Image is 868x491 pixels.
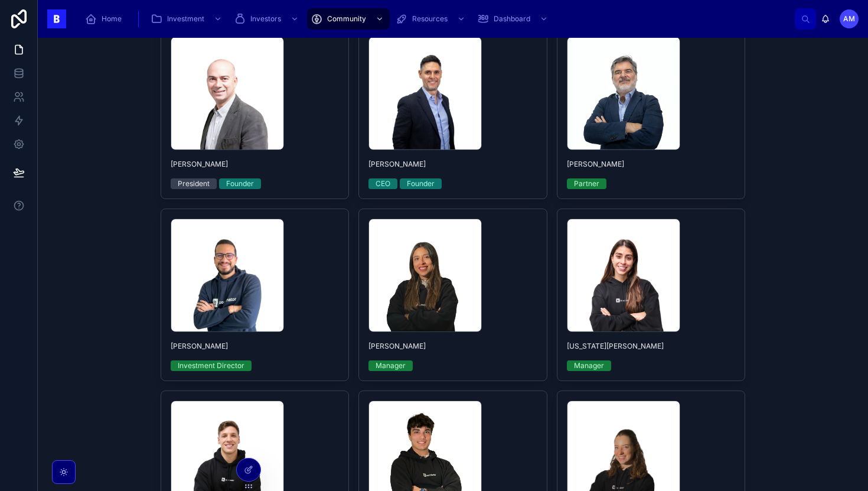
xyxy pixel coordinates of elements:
span: Investment [167,14,204,24]
a: [PERSON_NAME]Partner [557,27,746,199]
span: Resources [412,14,448,24]
a: Dashboard [474,8,554,30]
div: CEO [376,178,390,189]
div: Manager [574,360,604,371]
a: [PERSON_NAME]CEOFounder [358,27,547,199]
div: Founder [407,178,435,189]
div: Investment Director [178,360,244,371]
div: Manager [376,360,406,371]
a: Resources [392,8,471,30]
a: [PERSON_NAME]Manager [358,209,547,381]
a: [PERSON_NAME]PresidentFounder [161,27,350,199]
span: Investors [250,14,281,24]
span: [PERSON_NAME] [171,342,340,351]
div: President [178,178,210,189]
div: Founder [226,178,254,189]
img: App logo [47,9,66,28]
span: [US_STATE][PERSON_NAME] [567,342,736,351]
span: Community [327,14,366,24]
span: [PERSON_NAME] [567,160,736,169]
span: [PERSON_NAME] [368,342,537,351]
span: Dashboard [494,14,530,24]
a: [PERSON_NAME]Investment Director [161,209,350,381]
a: Investors [230,8,305,30]
a: [US_STATE][PERSON_NAME]Manager [557,209,746,381]
a: Community [307,8,390,30]
span: Home [102,14,122,24]
a: Home [81,8,130,30]
span: AM [843,14,855,24]
span: [PERSON_NAME] [368,160,537,169]
a: Investment [147,8,228,30]
span: [PERSON_NAME] [171,160,340,169]
div: Partner [574,178,599,189]
div: scrollable content [76,6,795,32]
